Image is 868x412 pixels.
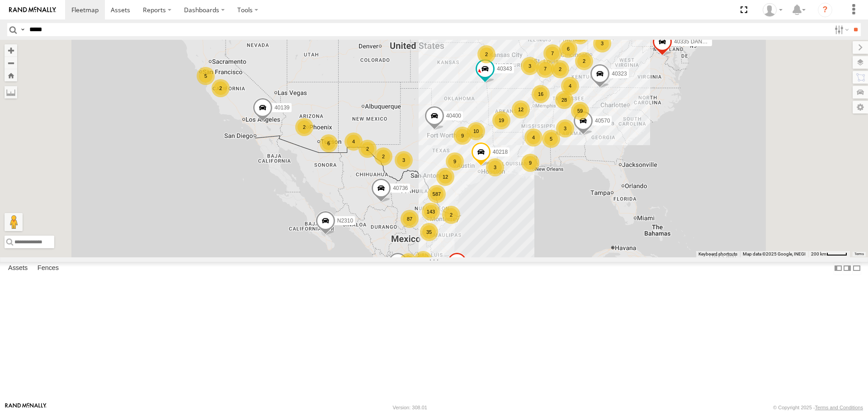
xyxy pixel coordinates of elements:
[401,210,419,228] div: 87
[393,185,408,191] span: 40736
[543,44,561,62] div: 7
[551,60,569,78] div: 2
[542,130,560,148] div: 5
[818,3,832,17] i: ?
[33,262,63,275] label: Fences
[536,60,554,78] div: 7
[575,52,593,70] div: 2
[808,251,850,257] button: Map Scale: 200 km per 42 pixels
[853,101,868,114] label: Map Settings
[759,3,786,17] div: Carlos Ortiz
[593,34,611,52] div: 3
[612,71,627,77] span: 40323
[743,251,806,256] span: Map data ©2025 Google, INEGI
[374,147,392,166] div: 2
[532,85,550,103] div: 16
[492,111,510,129] div: 19
[5,403,47,412] a: Visit our Website
[442,206,460,224] div: 2
[561,77,579,95] div: 4
[834,262,843,275] label: Dock Summary Table to the Left
[428,185,446,203] div: 587
[446,152,464,170] div: 9
[422,203,440,221] div: 143
[4,262,32,275] label: Assets
[436,168,454,186] div: 12
[556,119,574,137] div: 3
[453,127,472,145] div: 9
[5,57,17,69] button: Zoom out
[521,57,539,75] div: 3
[344,133,363,151] div: 4
[493,149,508,155] span: 40218
[5,86,17,99] label: Measure
[674,39,714,45] span: 40335 DAÑADO
[393,405,427,410] div: Version: 308.01
[773,405,863,410] div: © Copyright 2025 -
[852,262,861,275] label: Hide Summary Table
[5,213,23,231] button: Drag Pegman onto the map to open Street View
[571,102,589,120] div: 59
[811,251,826,256] span: 200 km
[19,23,26,36] label: Search Query
[197,67,215,85] div: 5
[477,45,495,63] div: 2
[698,251,737,257] button: Keyboard shortcuts
[395,151,413,169] div: 3
[843,262,852,275] label: Dock Summary Table to the Right
[497,66,512,72] span: 40343
[486,158,504,176] div: 3
[512,100,530,118] div: 12
[399,253,417,271] div: 21
[337,218,353,224] span: N2310
[5,69,17,81] button: Zoom Home
[414,251,432,269] div: 74
[595,118,610,124] span: 40570
[359,140,377,158] div: 2
[831,23,850,36] label: Search Filter Options
[320,134,338,152] div: 6
[274,105,289,111] span: 40139
[467,122,485,140] div: 10
[521,154,539,172] div: 9
[559,40,577,58] div: 6
[854,252,864,256] a: Terms (opens in new tab)
[295,118,313,136] div: 2
[524,128,542,147] div: 4
[5,44,17,57] button: Zoom in
[9,7,56,13] img: rand-logo.svg
[212,79,230,97] div: 2
[446,113,461,119] span: 40400
[555,91,573,109] div: 28
[420,223,438,241] div: 35
[815,405,863,410] a: Terms and Conditions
